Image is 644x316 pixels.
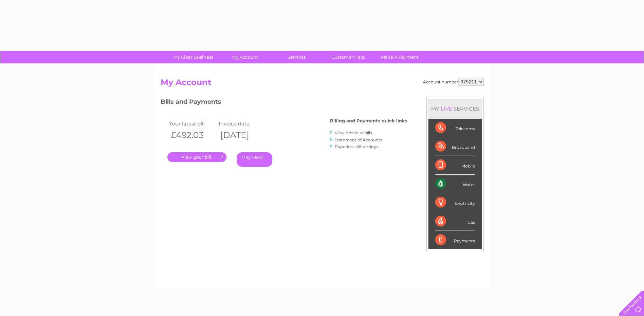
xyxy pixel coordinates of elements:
[435,212,475,231] div: Gas
[167,128,217,142] th: £492.03
[423,78,484,86] div: Account number
[237,152,272,167] a: Pay Here
[335,144,379,149] a: Paperless bill settings
[269,51,325,63] a: Services
[320,51,376,63] a: Customer Help
[217,51,273,63] a: My Account
[165,51,221,63] a: My Clear Business
[217,128,266,142] th: [DATE]
[435,156,475,175] div: Mobile
[435,193,475,212] div: Electricity
[335,137,382,142] a: Statement of Accounts
[372,51,428,63] a: Make A Payment
[330,118,407,123] h4: Billing and Payments quick links
[439,105,454,112] div: LIVE
[335,130,372,135] a: View previous bills
[435,119,475,137] div: Telecoms
[435,137,475,156] div: Broadband
[217,119,266,128] td: Invoice date
[161,78,484,91] h2: My Account
[167,152,226,162] a: .
[428,99,482,118] div: MY SERVICES
[435,231,475,249] div: Payments
[167,119,217,128] td: Your latest bill
[161,97,407,109] h3: Bills and Payments
[435,175,475,193] div: Water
